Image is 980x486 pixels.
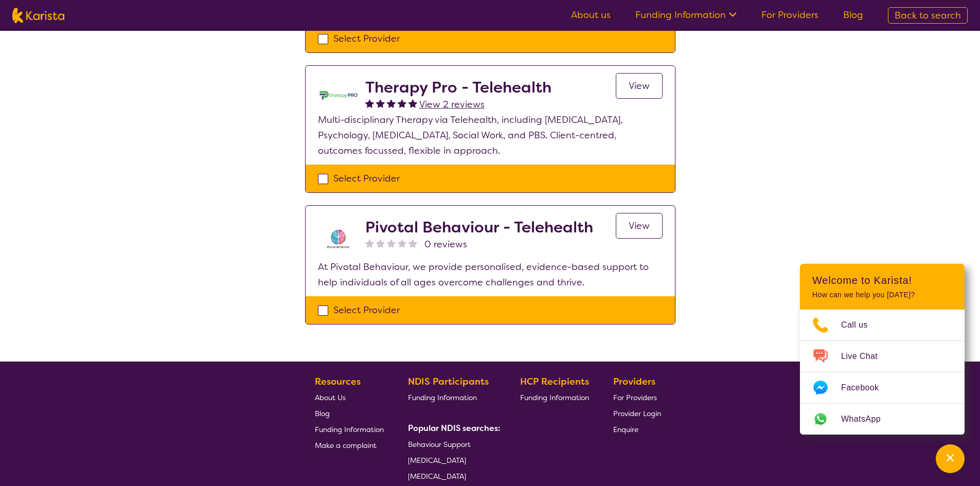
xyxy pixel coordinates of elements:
span: View [629,80,650,92]
span: Facebook [841,380,891,395]
img: lehxprcbtunjcwin5sb4.jpg [318,78,359,112]
a: Blog [315,405,384,421]
span: [MEDICAL_DATA] [408,472,466,481]
span: Live Chat [841,349,890,364]
img: nonereviewstar [408,239,417,247]
span: For Providers [613,393,657,402]
span: Funding Information [408,393,477,402]
a: About us [571,9,611,21]
a: Back to search [888,7,968,24]
img: fullstar [387,99,396,107]
span: About Us [315,393,346,402]
a: View 2 reviews [419,97,485,112]
b: Resources [315,375,361,388]
span: Make a complaint [315,441,377,450]
span: Funding Information [315,425,384,434]
span: Back to search [895,9,961,22]
img: fullstar [365,99,374,107]
span: 0 reviews [424,237,467,252]
h2: Therapy Pro - Telehealth [365,78,551,97]
img: nonereviewstar [365,239,374,247]
ul: Choose channel [800,310,965,435]
h2: Pivotal Behaviour - Telehealth [365,218,593,237]
b: Providers [613,375,655,388]
a: Behaviour Support [408,436,496,452]
span: Blog [315,409,330,418]
img: fullstar [398,99,406,107]
a: Make a complaint [315,437,384,453]
a: Web link opens in a new tab. [800,404,965,435]
img: fullstar [376,99,385,107]
p: Multi-disciplinary Therapy via Telehealth, including [MEDICAL_DATA], Psychology, [MEDICAL_DATA], ... [318,112,663,158]
a: Funding Information [408,389,496,405]
img: fullstar [408,99,417,107]
a: Blog [843,9,863,21]
a: Funding Information [635,9,737,21]
h2: Welcome to Karista! [812,274,952,286]
img: s8av3rcikle0tbnjpqc8.png [318,218,359,259]
img: nonereviewstar [376,239,385,247]
img: nonereviewstar [398,239,406,247]
span: Enquire [613,425,638,434]
a: View [616,73,663,99]
span: View [629,220,650,232]
span: Funding Information [520,393,589,402]
a: For Providers [761,9,818,21]
img: Karista logo [12,8,64,23]
button: Channel Menu [936,444,965,473]
b: NDIS Participants [408,375,489,388]
a: Funding Information [520,389,589,405]
a: Enquire [613,421,661,437]
a: [MEDICAL_DATA] [408,452,496,468]
b: Popular NDIS searches: [408,423,501,434]
p: At Pivotal Behaviour, we provide personalised, evidence-based support to help individuals of all ... [318,259,663,290]
span: [MEDICAL_DATA] [408,456,466,465]
b: HCP Recipients [520,375,589,388]
img: nonereviewstar [387,239,396,247]
a: [MEDICAL_DATA] [408,468,496,484]
p: How can we help you [DATE]? [812,291,952,299]
a: For Providers [613,389,661,405]
span: Provider Login [613,409,661,418]
a: Provider Login [613,405,661,421]
span: WhatsApp [841,411,893,427]
a: View [616,213,663,239]
span: View 2 reviews [419,98,485,111]
a: About Us [315,389,384,405]
a: Funding Information [315,421,384,437]
span: Call us [841,317,880,333]
span: Behaviour Support [408,440,471,449]
div: Channel Menu [800,264,965,435]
